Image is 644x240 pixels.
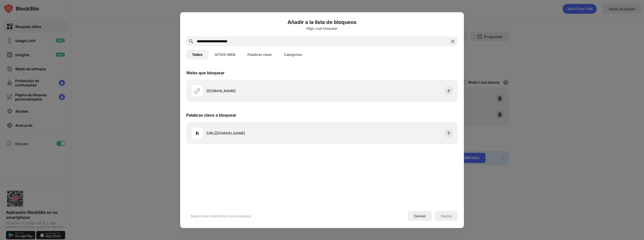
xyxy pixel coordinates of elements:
[194,88,200,94] img: url.svg
[186,26,458,30] div: Elige cuál bloquear
[196,129,199,137] div: h
[278,49,308,59] button: Categorías
[186,49,209,59] button: Todos
[241,49,278,59] button: Palabras clave
[206,88,322,93] div: [DOMAIN_NAME]
[441,214,452,218] div: Hecho
[450,38,456,44] img: search-close
[186,112,236,117] div: Palabras clave a bloquear
[186,18,458,26] h6: Añadir a la lista de bloqueos
[190,213,252,218] div: Seleccionar elementos para empezar
[414,214,426,218] div: Cancel
[206,130,322,136] div: [URL][DOMAIN_NAME]
[209,49,241,59] button: SITIOS WEB
[188,38,194,44] img: search.svg
[186,70,225,75] div: Webs que bloquear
